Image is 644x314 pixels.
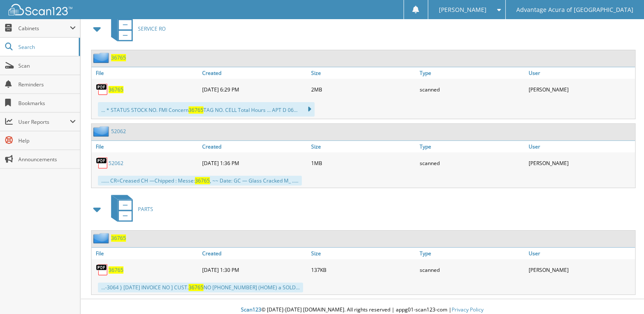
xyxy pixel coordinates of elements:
img: PDF.png [96,263,109,276]
a: 36765 [109,86,123,93]
a: File [92,248,200,259]
a: 52062 [109,160,123,167]
span: PARTS [138,206,153,213]
span: Scan123 [241,306,261,313]
div: 1MB [309,154,418,171]
a: 52062 [111,128,126,135]
a: 36765 [111,54,126,61]
div: 137KB [309,261,418,278]
a: Type [418,141,526,152]
img: folder2.png [93,126,111,137]
span: Scan [18,62,76,69]
a: Created [200,67,309,79]
span: 36765 [195,177,210,184]
span: 36765 [189,284,203,291]
div: [PERSON_NAME] [527,154,635,171]
span: User Reports [18,118,70,126]
div: scanned [418,261,526,278]
div: ... * STATUS STOCK NO. FMI Concern TAG NO. CELL Total Hours ... APT D 06... [98,102,315,117]
a: Created [200,141,309,152]
div: ...... CR=Creased CH —Chipped : Messe: , ~~ Date: GC — Glass Cracked M_ ..... [98,176,302,186]
a: Created [200,248,309,259]
a: 36765 [111,234,126,242]
img: PDF.png [96,157,109,169]
div: [PERSON_NAME] [527,261,635,278]
span: Reminders [18,81,76,88]
a: File [92,67,200,79]
iframe: Chat Widget [601,273,644,314]
img: PDF.png [96,83,109,96]
span: Cabinets [18,25,70,32]
div: [DATE] 6:29 PM [200,81,309,98]
a: File [92,141,200,152]
span: Bookmarks [18,100,76,107]
a: Size [309,67,418,79]
span: Advantage Acura of [GEOGRAPHIC_DATA] [516,7,633,12]
a: User [527,141,635,152]
a: SERVICE RO [106,12,166,46]
div: [DATE] 1:30 PM [200,261,309,278]
span: Search [18,43,74,51]
img: folder2.png [93,233,111,243]
span: [PERSON_NAME] [439,7,487,12]
span: Announcements [18,156,76,163]
span: SERVICE RO [138,25,166,32]
a: 36765 [109,266,123,274]
img: scan123-logo-white.svg [9,4,72,15]
a: Size [309,248,418,259]
div: scanned [418,81,526,98]
div: ...-3064 } [DATE] INVOICE NO ] CUST. NO [PHONE_NUMBER] (HOME) a SOLD... [98,283,303,292]
div: [PERSON_NAME] [527,81,635,98]
span: Help [18,137,76,144]
div: 2MB [309,81,418,98]
a: PARTS [106,192,153,226]
a: User [527,67,635,79]
a: Size [309,141,418,152]
a: Type [418,67,526,79]
span: 36765 [189,106,203,114]
div: scanned [418,154,526,171]
img: folder2.png [93,52,111,63]
div: [DATE] 1:36 PM [200,154,309,171]
a: Type [418,248,526,259]
a: Privacy Policy [452,306,484,313]
a: User [527,248,635,259]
